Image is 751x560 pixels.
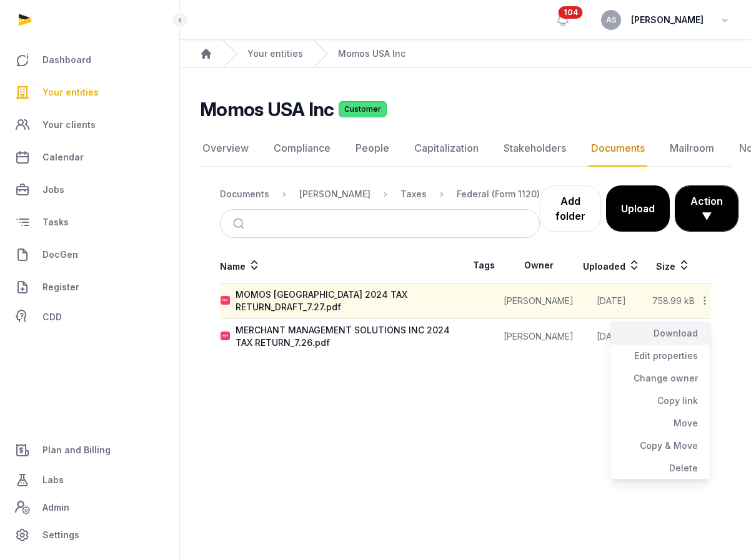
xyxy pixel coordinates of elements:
a: Overview [200,130,251,167]
div: Edit properties [610,345,710,367]
th: Uploaded [575,248,648,283]
th: Size [649,248,699,283]
div: MERCHANT MANAGEMENT SOLUTIONS INC 2024 TAX RETURN_7.26.pdf [236,324,465,349]
h2: Momos USA Inc [200,98,334,120]
span: CDD [42,310,62,325]
a: Register [10,272,169,302]
div: Change owner [610,367,710,390]
a: Settings [10,520,169,550]
div: Copy link [610,390,710,412]
a: Admin [10,495,169,520]
span: Admin [42,500,69,515]
span: Your entities [42,85,99,100]
span: Labs [42,473,64,488]
a: Dashboard [10,45,169,75]
a: Tasks [10,207,169,237]
div: Move [610,412,710,435]
div: [PERSON_NAME] [299,188,371,200]
img: pdf.svg [221,332,231,341]
td: [PERSON_NAME] [503,283,575,319]
span: Tasks [42,215,69,230]
a: Plan and Billing [10,435,169,465]
span: Settings [42,528,79,543]
div: Documents [220,188,269,200]
span: Your clients [42,117,96,132]
nav: Breadcrumb [220,179,540,209]
th: Tags [465,248,503,283]
span: Jobs [42,182,64,197]
span: 104 [559,6,583,19]
td: 758.99 kB [649,283,699,319]
span: AS [606,16,617,24]
div: MOMOS [GEOGRAPHIC_DATA] 2024 TAX RETURN_DRAFT_7.27.pdf [236,288,465,313]
span: Plan and Billing [42,443,111,458]
img: pdf.svg [221,296,231,306]
a: Compliance [271,130,333,167]
span: DocGen [42,247,78,262]
span: Register [42,280,79,295]
a: DocGen [10,240,169,270]
div: Federal (Form 1120) [457,188,540,200]
div: Download [610,322,710,345]
th: Owner [503,248,575,283]
a: Momos USA Inc [338,47,405,60]
span: [DATE] [597,295,626,306]
span: Calendar [42,150,84,165]
a: Calendar [10,142,169,172]
a: Your clients [10,110,169,140]
a: Your entities [247,47,303,60]
a: Your entities [10,77,169,107]
button: AS [601,10,621,30]
a: People [353,130,392,167]
button: Submit [226,210,255,237]
button: Action ▼ [675,186,738,231]
span: Customer [339,101,387,117]
span: Dashboard [42,52,91,67]
button: Upload [606,185,670,232]
a: Add folder [540,185,601,232]
a: Jobs [10,175,169,205]
a: Mailroom [667,130,717,167]
nav: Tabs [200,130,731,167]
td: 353.92 kB [649,319,699,355]
div: Taxes [400,188,427,200]
th: Name [220,248,465,283]
nav: Breadcrumb [180,40,751,68]
a: Capitalization [412,130,481,167]
a: Documents [589,130,647,167]
span: [PERSON_NAME] [631,12,704,27]
a: CDD [10,305,169,330]
div: Copy & Move [610,435,710,457]
a: Labs [10,465,169,495]
td: [PERSON_NAME] [503,319,575,355]
span: [DATE] [597,331,626,341]
a: Stakeholders [501,130,569,167]
div: Delete [610,457,710,479]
